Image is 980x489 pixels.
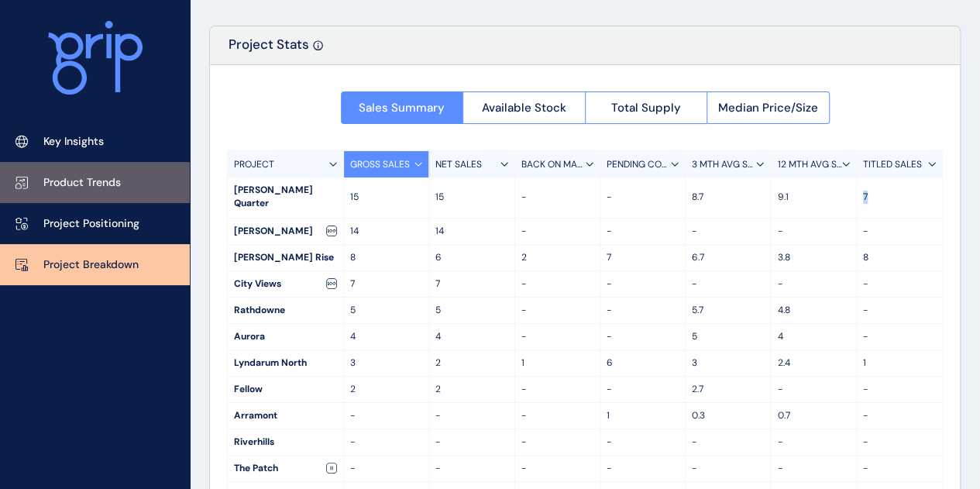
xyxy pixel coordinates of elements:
p: - [863,436,936,449]
p: 7 [435,277,507,291]
p: 12 MTH AVG SALES [777,158,841,171]
p: - [521,191,593,204]
p: - [863,330,936,343]
div: The Patch [228,456,343,481]
p: 2 [435,356,507,370]
p: - [607,191,679,204]
p: - [521,225,593,238]
p: - [607,383,679,396]
p: - [521,330,593,343]
p: 2 [521,251,593,264]
p: - [777,225,849,238]
p: 7 [607,251,679,264]
p: - [521,409,593,422]
p: 2 [350,383,422,396]
p: 6.7 [692,251,764,264]
p: - [863,304,936,317]
span: Available Stock [482,100,566,115]
p: Key Insights [43,134,104,150]
p: 4 [350,330,422,343]
p: BACK ON MARKET [521,158,586,171]
div: Fellow [228,377,343,402]
p: PROJECT [234,158,274,171]
p: - [521,436,593,449]
span: Total Supply [611,100,681,115]
p: Product Trends [43,175,121,191]
p: 8.7 [692,191,764,204]
p: 9.1 [777,191,849,204]
div: [PERSON_NAME] Quarter [228,177,343,218]
p: - [607,225,679,238]
button: Total Supply [585,91,707,124]
p: 2 [435,383,507,396]
p: 3 [692,356,764,370]
p: - [435,462,507,475]
p: 15 [435,191,507,204]
p: - [863,225,936,238]
p: Project Breakdown [43,257,139,273]
p: - [350,462,422,475]
p: 2.7 [692,383,764,396]
button: Sales Summary [341,91,463,124]
p: - [863,462,936,475]
p: 3.8 [777,251,849,264]
p: 6 [607,356,679,370]
p: 1 [521,356,593,370]
p: 0.3 [692,409,764,422]
p: - [350,409,422,422]
p: - [777,462,849,475]
p: Project Positioning [43,216,139,232]
p: - [692,436,764,449]
p: - [777,436,849,449]
p: 4 [435,330,507,343]
div: Riverhills [228,429,343,455]
p: 5 [350,304,422,317]
p: 5 [692,330,764,343]
p: 7 [350,277,422,291]
p: - [435,436,507,449]
p: 5.7 [692,304,764,317]
p: 6 [435,251,507,264]
p: - [607,330,679,343]
button: Median Price/Size [707,91,830,124]
p: - [521,383,593,396]
p: - [521,304,593,317]
span: Sales Summary [359,100,445,115]
p: 0.7 [777,409,849,422]
p: - [863,277,936,291]
p: - [607,436,679,449]
div: [PERSON_NAME] Rise [228,245,343,270]
button: Available Stock [462,91,585,124]
p: GROSS SALES [350,158,410,171]
div: Aurora [228,324,343,350]
p: 7 [863,191,936,204]
p: TITLED SALES [863,158,922,171]
p: - [777,277,849,291]
p: - [607,462,679,475]
p: 3 [350,356,422,370]
p: 4 [777,330,849,343]
p: 3 MTH AVG SALES [692,158,756,171]
p: Project Stats [229,36,309,64]
p: - [350,436,422,449]
div: Arramont [228,403,343,429]
p: 2.4 [777,356,849,370]
p: - [435,409,507,422]
p: 1 [863,356,936,370]
p: - [863,383,936,396]
div: Lyndarum North [228,350,343,376]
p: 5 [435,304,507,317]
p: 14 [435,225,507,238]
div: Rathdowne [228,298,343,323]
p: - [692,462,764,475]
p: 14 [350,225,422,238]
p: PENDING CONTRACTS [607,158,671,171]
p: - [863,409,936,422]
p: - [777,383,849,396]
p: NET SALES [435,158,482,171]
p: 8 [863,251,936,264]
p: - [607,277,679,291]
p: 8 [350,251,422,264]
p: 15 [350,191,422,204]
p: - [521,462,593,475]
